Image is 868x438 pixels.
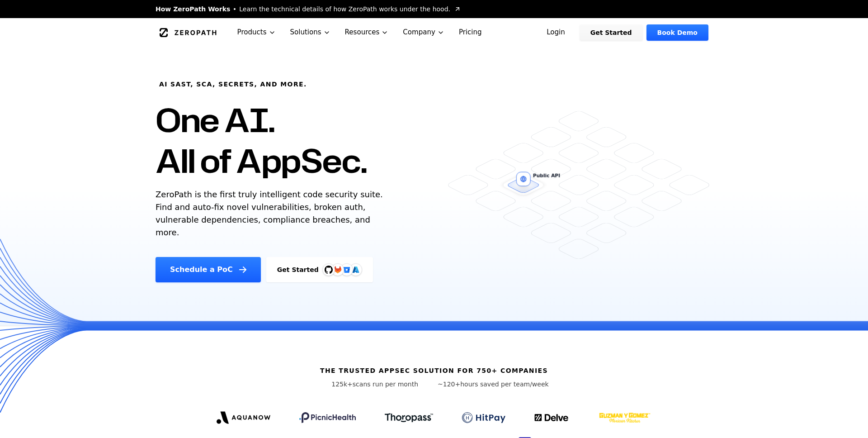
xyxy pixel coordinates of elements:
a: How ZeroPath WorksLearn the technical details of how ZeroPath works under the hood. [156,5,461,14]
a: Get Started [580,24,643,41]
a: Schedule a PoC [156,257,261,282]
button: Company [396,18,452,47]
p: scans run per month [319,380,430,389]
img: GitLab [329,261,347,279]
img: Azure [352,266,359,273]
button: Solutions [283,18,338,47]
span: ~120+ [438,381,460,388]
span: Learn the technical details of how ZeroPath works under the hood. [239,5,450,14]
p: ZeroPath is the first truly intelligent code security suite. Find and auto-fix novel vulnerabilit... [156,188,387,239]
img: GYG [598,407,651,428]
a: Pricing [452,18,489,47]
h1: One AI. All of AppSec. [156,100,367,181]
a: Get StartedGitHubGitLabAzure [266,257,373,282]
a: Book Demo [646,24,708,41]
h6: AI SAST, SCA, Secrets, and more. [159,80,307,89]
img: Thoropass [385,413,433,422]
a: Login [536,24,576,41]
span: How ZeroPath Works [156,5,230,14]
svg: Bitbucket [342,265,352,275]
p: hours saved per team/week [438,380,549,389]
img: GitHub [325,266,333,274]
button: Products [230,18,283,47]
nav: Global [145,18,723,47]
h6: The trusted AppSec solution for 750+ companies [320,366,548,375]
span: 125k+ [331,381,353,388]
button: Resources [338,18,396,47]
